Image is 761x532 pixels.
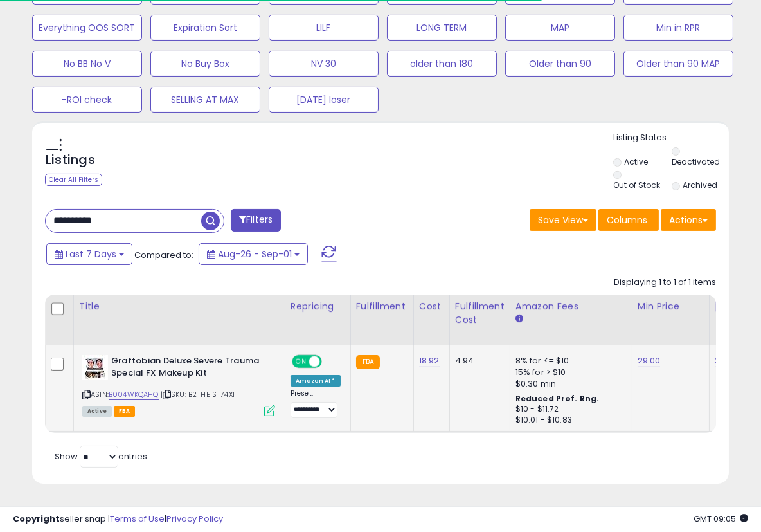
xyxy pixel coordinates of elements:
div: $10.01 - $10.83 [515,415,622,426]
button: Last 7 Days [46,243,132,265]
label: Active [624,156,648,167]
button: NV 30 [269,51,379,77]
button: Older than 90 MAP [623,51,733,77]
button: [DATE] loser [269,87,379,113]
div: Repricing [291,300,345,313]
b: Reduced Prof. Rng. [515,393,600,404]
button: Min in RPR [623,15,733,41]
img: 51YZTzjViNL._SL40_.jpg [82,355,108,380]
button: Older than 90 [505,51,615,77]
button: Filters [231,209,281,232]
a: 29.00 [638,354,661,367]
span: Columns [607,214,647,226]
button: Save View [530,209,596,231]
span: Compared to: [134,249,193,261]
span: OFF [320,356,341,367]
span: 2025-09-9 09:05 GMT [694,513,748,525]
b: Graftobian Deluxe Severe Trauma Special FX Makeup Kit [111,355,267,382]
div: Displaying 1 to 1 of 1 items [614,277,716,289]
div: $0.30 min [515,378,622,390]
a: Terms of Use [110,513,165,525]
span: Aug-26 - Sep-01 [218,248,292,261]
div: $10 - $11.72 [515,404,622,415]
div: Cost [419,300,444,313]
span: Last 7 Days [66,248,116,261]
div: Fulfillment [356,300,408,313]
div: Preset: [291,389,341,418]
button: LONG TERM [387,15,497,41]
button: Aug-26 - Sep-01 [199,243,308,265]
label: Archived [683,179,718,190]
a: B004WKQAHQ [109,389,159,400]
small: Amazon Fees. [515,313,523,325]
div: Title [79,300,280,313]
label: Out of Stock [613,179,660,190]
button: No Buy Box [150,51,260,77]
small: FBA [356,355,380,369]
strong: Copyright [13,513,60,525]
div: Fulfillment Cost [455,300,505,327]
button: MAP [505,15,615,41]
div: 15% for > $10 [515,367,622,378]
button: Columns [598,209,659,231]
span: | SKU: B2-HE1S-74XI [161,389,235,399]
span: FBA [114,406,136,417]
span: ON [293,356,309,367]
p: Listing States: [613,132,729,144]
button: -ROI check [32,87,142,113]
button: Everything OOS SORT [32,15,142,41]
div: 4.94 [455,355,500,367]
div: Min Price [638,300,704,313]
div: Amazon Fees [515,300,627,313]
div: ASIN: [82,355,275,415]
a: Privacy Policy [166,513,223,525]
div: seller snap | | [13,513,223,526]
button: older than 180 [387,51,497,77]
a: 18.92 [419,354,440,367]
label: Deactivated [672,156,720,167]
button: Actions [661,209,716,231]
a: 39.99 [715,354,738,367]
div: Clear All Filters [45,174,102,186]
span: Show: entries [55,450,147,463]
h5: Listings [46,151,95,169]
button: SELLING AT MAX [150,87,260,113]
button: Expiration Sort [150,15,260,41]
button: No BB No V [32,51,142,77]
div: 8% for <= $10 [515,355,622,367]
span: All listings currently available for purchase on Amazon [82,406,112,417]
button: LILF [269,15,379,41]
div: Amazon AI * [291,375,341,387]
